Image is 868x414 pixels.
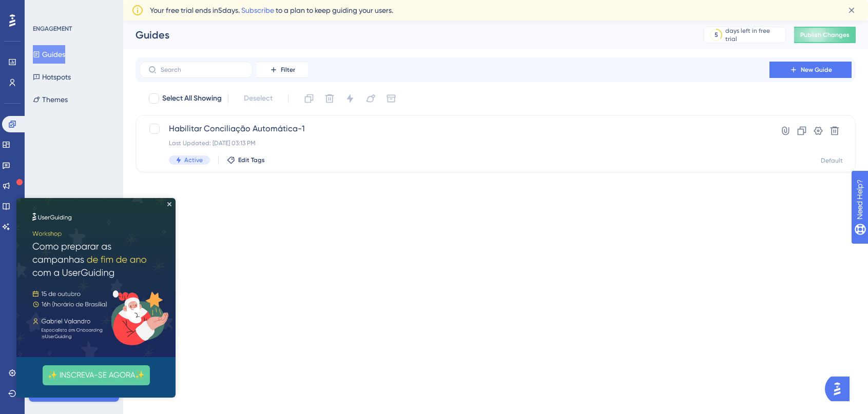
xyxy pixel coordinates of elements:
div: Guides [136,28,678,42]
div: 5 [715,31,718,39]
span: Your free trial ends in 5 days. to a plan to keep guiding your users. [150,4,393,16]
div: Last Updated: [DATE] 03:13 PM [169,139,740,147]
span: Deselect [244,92,273,105]
input: Search [161,66,244,73]
a: Subscribe [241,6,274,14]
button: ✨ INSCREVA-SE AGORA✨ [26,167,133,187]
button: Themes [33,90,68,109]
span: Publish Changes [800,31,850,39]
button: Publish Changes [794,27,856,43]
button: New Guide [769,62,852,78]
span: New Guide [801,66,832,74]
span: Edit Tags [238,156,265,164]
span: Need Help? [24,3,64,15]
span: Select All Showing [162,92,222,105]
button: Deselect [235,89,282,108]
div: days left in free trial [725,27,782,43]
div: Close Preview [151,4,155,8]
span: Habilitar Conciliação Automática-1 [169,123,740,135]
div: Default [821,156,843,165]
span: Active [184,156,203,164]
button: Edit Tags [227,156,265,164]
button: Filter [257,62,308,78]
span: Filter [281,66,295,74]
iframe: UserGuiding AI Assistant Launcher [825,373,856,404]
div: ENGAGEMENT [33,25,72,33]
button: Guides [33,45,65,64]
button: Hotspots [33,68,71,86]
